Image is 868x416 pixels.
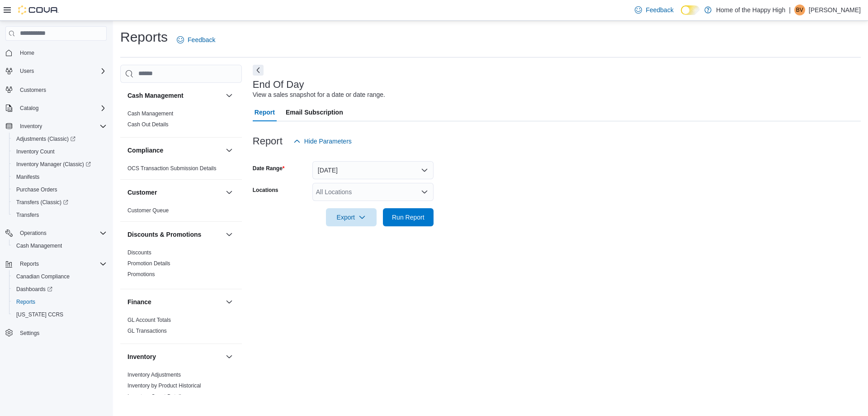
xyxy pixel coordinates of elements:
[5,43,107,363] nav: Complex example
[253,79,304,90] h3: End Of Day
[127,249,151,256] span: Discounts
[13,146,58,157] a: Inventory Count
[13,284,56,295] a: Dashboards
[224,229,235,240] button: Discounts & Promotions
[127,121,169,128] span: Cash Out Details
[253,90,385,100] div: View a sales snapshot for a date or date range.
[127,146,163,155] h3: Compliance
[16,48,38,58] a: Home
[120,205,242,221] div: Customer
[127,316,171,324] span: GL Account Totals
[9,183,110,196] button: Purchase Orders
[173,31,219,49] a: Feedback
[127,165,217,172] span: OCS Transaction Submission Details
[13,271,73,282] a: Canadian Compliance
[326,208,377,226] button: Export
[16,121,46,132] button: Inventory
[127,230,201,239] h3: Discounts & Promotions
[224,187,235,198] button: Customer
[2,83,110,96] button: Customers
[127,371,181,378] span: Inventory Adjustments
[9,270,110,283] button: Canadian Compliance
[13,159,94,170] a: Inventory Manager (Classic)
[224,296,235,307] button: Finance
[16,228,50,239] button: Operations
[127,110,173,117] a: Cash Management
[127,297,151,306] h3: Finance
[253,186,278,194] label: Locations
[16,135,75,143] span: Adjustments (Classic)
[681,5,700,15] input: Dark Mode
[9,171,110,183] button: Manifests
[13,210,42,220] a: Transfers
[127,207,169,214] span: Customer Queue
[120,247,242,289] div: Discounts & Promotions
[2,227,110,239] button: Operations
[120,108,242,137] div: Cash Management
[16,286,52,293] span: Dashboards
[2,102,110,115] button: Catalog
[20,260,39,268] span: Reports
[16,258,107,269] span: Reports
[9,196,110,209] a: Transfers (Classic)
[127,207,169,214] a: Customer Queue
[127,297,222,306] button: Finance
[2,65,110,77] button: Users
[13,240,66,251] a: Cash Management
[127,121,169,128] a: Cash Out Details
[2,46,110,59] button: Home
[16,66,38,77] button: Users
[9,133,110,145] a: Adjustments (Classic)
[16,327,107,339] span: Settings
[127,382,201,389] span: Inventory by Product Historical
[120,163,242,179] div: Compliance
[16,103,42,114] button: Catalog
[16,328,43,339] a: Settings
[716,5,785,15] p: Home of the Happy High
[2,326,110,339] button: Settings
[16,298,35,306] span: Reports
[9,283,110,296] a: Dashboards
[631,1,677,19] a: Feedback
[20,230,47,237] span: Operations
[224,145,235,156] button: Compliance
[188,35,215,44] span: Feedback
[224,351,235,362] button: Inventory
[9,296,110,308] button: Reports
[16,258,42,269] button: Reports
[127,372,181,378] a: Inventory Adjustments
[13,159,107,170] span: Inventory Manager (Classic)
[20,49,34,57] span: Home
[421,188,428,196] button: Open list of options
[127,352,222,361] button: Inventory
[13,240,107,251] span: Cash Management
[120,315,242,344] div: Finance
[2,120,110,133] button: Inventory
[9,158,110,171] a: Inventory Manager (Classic)
[312,161,434,179] button: [DATE]
[13,284,107,295] span: Dashboards
[13,309,107,320] span: Washington CCRS
[127,165,217,172] a: OCS Transaction Submission Details
[16,66,107,77] span: Users
[9,239,110,252] button: Cash Management
[383,208,434,226] button: Run Report
[13,309,67,320] a: [US_STATE] CCRS
[13,184,61,195] a: Purchase Orders
[127,393,184,400] span: Inventory Count Details
[16,242,62,249] span: Cash Management
[13,172,43,182] a: Manifests
[16,186,57,193] span: Purchase Orders
[13,172,107,182] span: Manifests
[127,188,157,197] h3: Customer
[16,85,50,96] a: Customers
[20,123,42,130] span: Inventory
[127,352,156,361] h3: Inventory
[127,188,222,197] button: Customer
[13,146,107,157] span: Inventory Count
[9,308,110,321] button: [US_STATE] CCRS
[127,271,155,277] a: Promotions
[127,383,201,389] a: Inventory by Product Historical
[16,311,63,318] span: [US_STATE] CCRS
[20,330,39,337] span: Settings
